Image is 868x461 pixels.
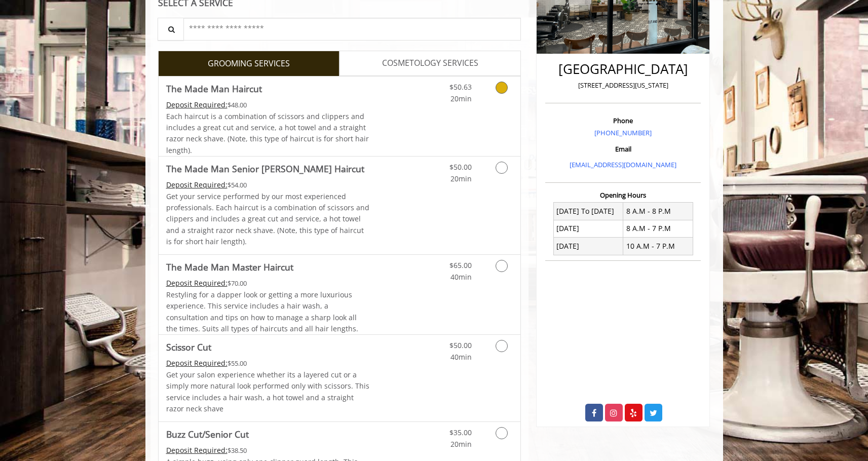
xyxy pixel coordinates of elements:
div: $38.50 [166,445,370,456]
td: [DATE] [553,238,623,255]
b: The Made Man Master Haircut [166,260,293,274]
div: $55.00 [166,358,370,369]
span: $35.00 [449,428,472,437]
span: $50.63 [449,82,472,92]
div: $54.00 [166,179,370,190]
a: [PHONE_NUMBER] [594,128,652,137]
b: Scissor Cut [166,340,211,354]
td: 8 A.M - 7 P.M [623,220,693,237]
span: This service needs some Advance to be paid before we block your appointment [166,358,228,368]
span: $50.00 [449,162,472,172]
td: [DATE] [553,220,623,237]
h3: Email [548,145,698,152]
div: $48.00 [166,99,370,110]
h3: Phone [548,117,698,124]
span: COSMETOLOGY SERVICES [382,57,478,70]
span: Each haircut is a combination of scissors and clippers and includes a great cut and service, a ho... [166,111,369,155]
h2: [GEOGRAPHIC_DATA] [548,62,698,76]
p: Get your service performed by our most experienced professionals. Each haircut is a combination o... [166,191,370,248]
b: The Made Man Haircut [166,82,262,96]
span: 40min [450,352,472,362]
b: The Made Man Senior [PERSON_NAME] Haircut [166,162,364,176]
p: Get your salon experience whether its a layered cut or a simply more natural look performed only ... [166,369,370,415]
p: [STREET_ADDRESS][US_STATE] [548,80,698,91]
div: $70.00 [166,278,370,289]
a: [EMAIL_ADDRESS][DOMAIN_NAME] [570,160,676,169]
span: 20min [450,174,472,183]
h3: Opening Hours [545,191,701,199]
span: Restyling for a dapper look or getting a more luxurious experience. This service includes a hair ... [166,290,358,333]
span: This service needs some Advance to be paid before we block your appointment [166,445,228,455]
span: $50.00 [449,340,472,350]
span: This service needs some Advance to be paid before we block your appointment [166,100,228,109]
span: This service needs some Advance to be paid before we block your appointment [166,278,228,288]
td: 10 A.M - 7 P.M [623,238,693,255]
span: 20min [450,439,472,449]
span: 40min [450,272,472,282]
span: $65.00 [449,260,472,270]
span: This service needs some Advance to be paid before we block your appointment [166,180,228,189]
td: 8 A.M - 8 P.M [623,203,693,220]
span: GROOMING SERVICES [208,57,290,70]
b: Buzz Cut/Senior Cut [166,427,249,441]
button: Service Search [158,18,184,41]
span: 20min [450,94,472,103]
td: [DATE] To [DATE] [553,203,623,220]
